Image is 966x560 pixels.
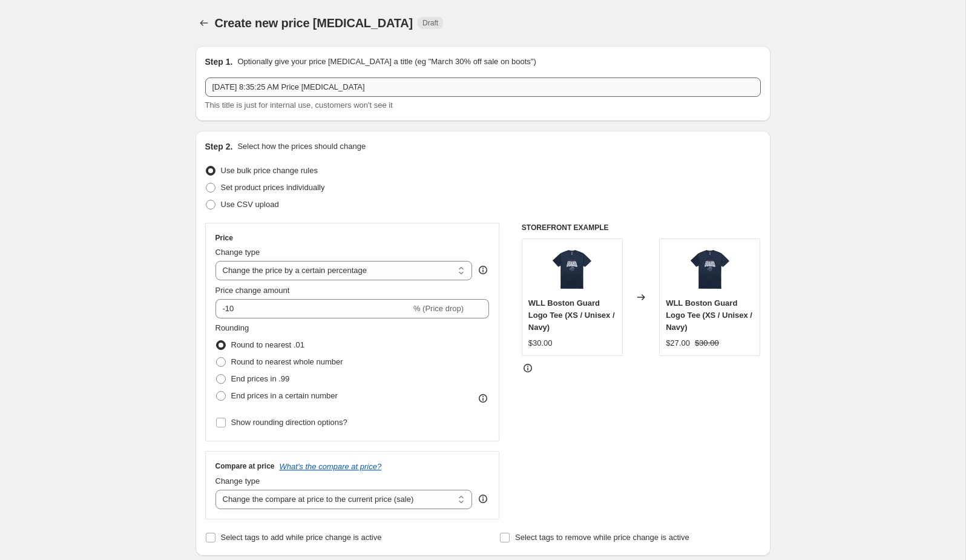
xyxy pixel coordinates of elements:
button: Price change jobs [195,15,212,31]
span: WLL Boston Guard Logo Tee (XS / Unisex / Navy) [528,298,615,332]
span: Use CSV upload [221,200,279,209]
span: Price change amount [215,286,290,295]
div: help [477,493,489,505]
span: % (Price drop) [413,304,464,313]
div: $27.00 [666,337,690,349]
span: Show rounding direction options? [231,418,347,427]
p: Optionally give your price [MEDICAL_DATA] a title (eg "March 30% off sale on boots") [237,56,536,68]
img: WLL-GUARD-LOGO-TEE-NVY-L_1_80x.png [548,245,596,294]
div: $30.00 [528,337,553,349]
span: End prices in .99 [231,374,290,383]
span: Change type [215,476,260,486]
h6: STOREFRONT EXAMPLE [522,223,761,232]
h2: Step 1. [205,56,233,68]
div: help [477,264,489,276]
span: Select tags to remove while price change is active [515,533,689,542]
span: Rounding [215,323,249,332]
p: Select how the prices should change [237,140,366,153]
span: End prices in a certain number [231,391,338,400]
h3: Compare at price [215,461,275,471]
span: Set product prices individually [221,183,325,192]
h2: Step 2. [205,140,233,153]
span: Use bulk price change rules [221,166,318,175]
h3: Price [215,233,233,243]
button: What's the compare at price? [280,462,382,471]
span: Change type [215,248,260,257]
span: This title is just for internal use, customers won't see it [205,100,393,110]
strike: $30.00 [695,337,719,349]
span: Create new price [MEDICAL_DATA] [215,16,413,30]
img: WLL-GUARD-LOGO-TEE-NVY-L_1_80x.png [686,245,734,294]
span: Round to nearest .01 [231,340,304,349]
input: -15 [215,299,411,318]
span: WLL Boston Guard Logo Tee (XS / Unisex / Navy) [666,298,752,332]
span: Round to nearest whole number [231,357,343,366]
span: Draft [422,18,438,28]
input: 30% off holiday sale [205,77,761,97]
span: Select tags to add while price change is active [221,533,382,542]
